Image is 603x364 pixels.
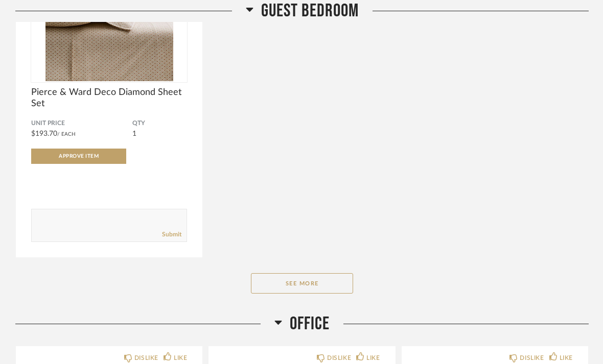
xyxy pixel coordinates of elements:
div: LIKE [366,353,380,363]
button: See More [251,273,353,294]
span: $193.70 [31,130,57,137]
a: Submit [162,230,181,239]
span: Pierce & Ward Deco Diamond Sheet Set [31,87,187,109]
div: LIKE [560,353,573,363]
span: Office [290,313,330,335]
span: QTY [132,119,187,128]
button: Approve Item [31,149,126,164]
span: 1 [132,130,136,137]
div: DISLIKE [134,353,158,363]
div: DISLIKE [327,353,351,363]
span: Unit Price [31,119,132,128]
span: Approve Item [59,154,99,159]
div: LIKE [174,353,187,363]
div: DISLIKE [520,353,544,363]
span: / Each [57,132,76,137]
